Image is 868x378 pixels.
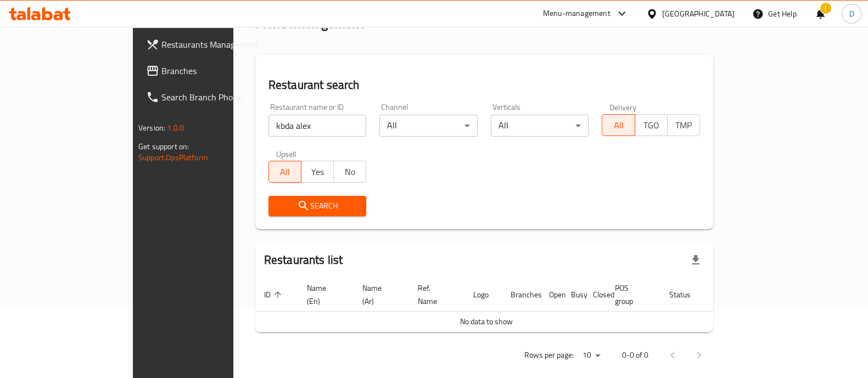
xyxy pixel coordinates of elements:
[167,121,184,135] span: 1.0.0
[137,31,278,58] a: Restaurants Management
[607,117,630,133] span: All
[333,161,366,183] button: No
[543,7,611,20] div: Menu-management
[682,247,709,273] div: Export file
[615,281,647,308] span: POS group
[562,278,584,312] th: Busy
[268,77,700,93] h2: Restaurant search
[379,115,478,137] div: All
[418,281,451,308] span: Ref. Name
[362,281,396,308] span: Name (Ar)
[137,84,278,110] a: Search Branch Phone
[161,91,269,104] span: Search Branch Phone
[276,150,296,157] label: Upsell
[161,38,269,51] span: Restaurants Management
[338,164,362,180] span: No
[464,278,502,312] th: Logo
[138,150,208,165] a: Support.OpsPlatform
[306,164,329,180] span: Yes
[667,114,700,136] button: TMP
[138,139,189,154] span: Get support on:
[268,196,367,216] button: Search
[635,114,668,136] button: TGO
[273,164,297,180] span: All
[540,278,562,312] th: Open
[669,288,705,301] span: Status
[502,278,540,312] th: Branches
[264,252,343,268] h2: Restaurants list
[460,314,513,329] span: No data to show
[602,114,635,136] button: All
[264,288,285,301] span: ID
[578,347,604,364] div: Rows per page:
[491,115,589,137] div: All
[672,117,696,133] span: TMP
[255,278,756,332] table: enhanced table
[161,64,269,77] span: Branches
[662,8,735,20] div: [GEOGRAPHIC_DATA]
[307,281,340,308] span: Name (En)
[255,15,363,32] h2: Menu management
[137,58,278,84] a: Branches
[268,161,301,183] button: All
[524,348,574,362] p: Rows per page:
[268,115,367,137] input: Search for restaurant name or ID..
[277,199,358,213] span: Search
[584,278,606,312] th: Closed
[640,117,663,133] span: TGO
[622,348,648,362] p: 0-0 of 0
[609,103,637,111] label: Delivery
[301,161,334,183] button: Yes
[138,121,165,135] span: Version:
[849,8,854,20] span: D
